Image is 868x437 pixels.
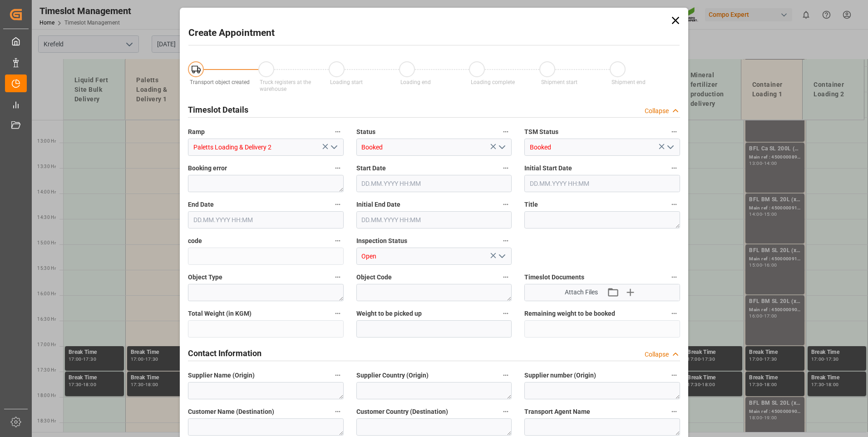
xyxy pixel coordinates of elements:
input: Type to search/select [356,139,512,156]
span: Ramp [188,127,205,137]
button: Object Code [500,271,512,283]
span: code [188,236,202,246]
span: Initial End Date [356,200,400,209]
h2: Timeslot Details [188,104,248,116]
div: Collapse [645,106,669,116]
button: Timeslot Documents [668,271,680,283]
span: Attach Files [565,288,598,297]
button: TSM Status [668,126,680,138]
button: Customer Name (Destination) [332,406,344,417]
button: Status [500,126,512,138]
input: Type to search/select [188,139,344,156]
div: Collapse [645,350,669,359]
button: Initial Start Date [668,162,680,174]
button: Transport Agent Name [668,406,680,417]
span: End Date [188,200,214,209]
button: open menu [326,140,340,154]
span: Truck registers at the warehouse [260,79,311,92]
h2: Create Appointment [188,26,275,40]
button: open menu [495,249,508,263]
span: Inspection Status [356,236,407,246]
button: Title [668,199,680,210]
span: Start Date [356,164,386,173]
button: open menu [663,140,676,154]
input: DD.MM.YYYY HH:MM [356,211,512,228]
span: Weight to be picked up [356,309,422,318]
span: Transport object created [190,79,250,85]
span: Supplier Name (Origin) [188,371,255,380]
span: Initial Start Date [524,164,572,173]
button: Inspection Status [500,235,512,247]
span: Customer Country (Destination) [356,407,448,417]
button: Total Weight (in KGM) [332,308,344,319]
span: Booking error [188,164,227,173]
span: Customer Name (Destination) [188,407,274,417]
input: DD.MM.YYYY HH:MM [524,175,680,192]
button: Supplier number (Origin) [668,369,680,381]
span: Title [524,200,538,209]
button: Weight to be picked up [500,308,512,319]
button: Supplier Name (Origin) [332,369,344,381]
button: Initial End Date [500,199,512,210]
span: Supplier number (Origin) [524,371,596,380]
span: Object Type [188,273,222,282]
button: Supplier Country (Origin) [500,369,512,381]
h2: Contact Information [188,347,261,359]
span: Total Weight (in KGM) [188,309,252,318]
span: Shipment start [541,79,577,85]
button: code [332,235,344,247]
input: DD.MM.YYYY HH:MM [188,211,344,228]
button: Customer Country (Destination) [500,406,512,417]
span: Supplier Country (Origin) [356,371,429,380]
button: Object Type [332,271,344,283]
span: Loading complete [471,79,515,85]
input: DD.MM.YYYY HH:MM [356,175,512,192]
button: Remaining weight to be booked [668,308,680,319]
button: Booking error [332,162,344,174]
span: Object Code [356,273,392,282]
span: Status [356,127,375,137]
button: open menu [495,140,508,154]
span: TSM Status [524,127,558,137]
span: Timeslot Documents [524,273,584,282]
button: End Date [332,199,344,210]
span: Loading end [400,79,431,85]
span: Remaining weight to be booked [524,309,615,318]
span: Transport Agent Name [524,407,590,417]
button: Ramp [332,126,344,138]
span: Loading start [330,79,363,85]
span: Shipment end [612,79,646,85]
button: Start Date [500,162,512,174]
